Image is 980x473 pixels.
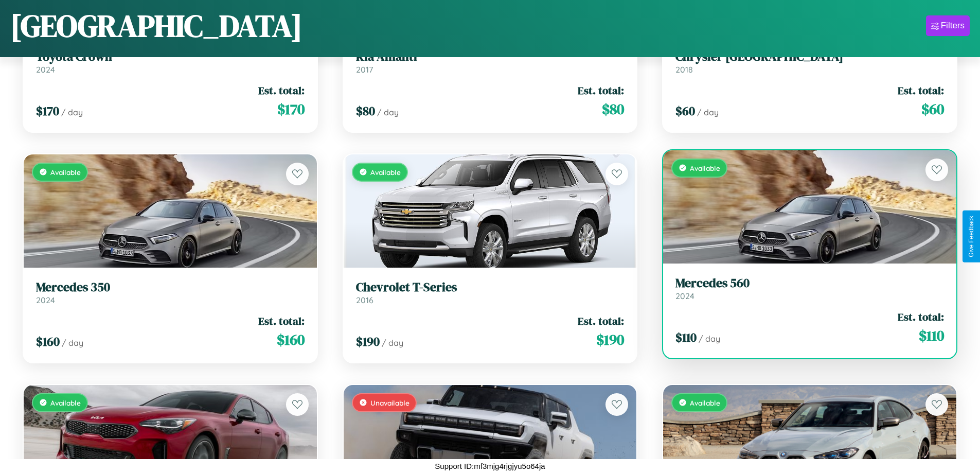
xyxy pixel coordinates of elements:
[370,168,401,177] span: Available
[968,216,975,257] div: Give Feedback
[675,49,944,75] a: Chrysler [GEOGRAPHIC_DATA]2018
[50,168,81,177] span: Available
[356,280,625,295] h3: Chevrolet T-Series
[675,49,944,64] h3: Chrysler [GEOGRAPHIC_DATA]
[258,313,305,328] span: Est. total:
[578,83,624,98] span: Est. total:
[898,83,944,98] span: Est. total:
[699,334,720,344] span: / day
[36,280,305,295] h3: Mercedes 350
[435,459,545,473] p: Support ID: mf3mjg4rjgjyu5o64ja
[61,107,83,117] span: / day
[36,49,305,75] a: Toyota Crown2024
[36,49,305,64] h3: Toyota Crown
[36,64,55,75] span: 2024
[675,102,695,119] span: $ 60
[10,5,302,47] h1: [GEOGRAPHIC_DATA]
[277,329,305,350] span: $ 160
[675,64,693,75] span: 2018
[356,333,380,350] span: $ 190
[697,107,719,117] span: / day
[356,102,375,119] span: $ 80
[356,64,373,75] span: 2017
[926,15,970,36] button: Filters
[596,329,624,350] span: $ 190
[356,280,625,305] a: Chevrolet T-Series2016
[356,295,373,305] span: 2016
[36,333,60,350] span: $ 160
[382,338,403,348] span: / day
[36,102,59,119] span: $ 170
[941,21,965,31] div: Filters
[919,325,944,346] span: $ 110
[277,99,305,119] span: $ 170
[370,398,409,407] span: Unavailable
[50,398,81,407] span: Available
[898,309,944,324] span: Est. total:
[356,49,625,64] h3: Kia Amanti
[578,313,624,328] span: Est. total:
[377,107,399,117] span: / day
[921,99,944,119] span: $ 60
[675,291,694,301] span: 2024
[675,276,944,301] a: Mercedes 5602024
[356,49,625,75] a: Kia Amanti2017
[258,83,305,98] span: Est. total:
[36,295,55,305] span: 2024
[690,164,720,172] span: Available
[675,276,944,291] h3: Mercedes 560
[36,280,305,305] a: Mercedes 3502024
[62,338,83,348] span: / day
[675,329,697,346] span: $ 110
[690,398,720,407] span: Available
[602,99,624,119] span: $ 80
